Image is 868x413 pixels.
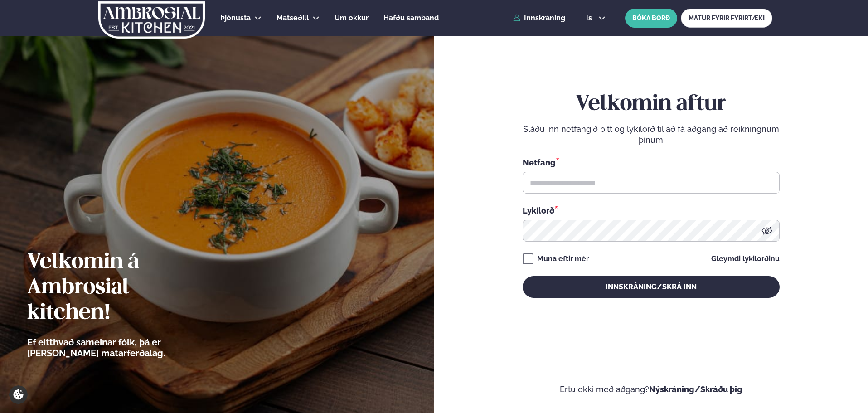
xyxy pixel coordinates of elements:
[681,9,772,28] a: MATUR FYRIR FYRIRTÆKI
[220,14,251,22] span: Þjónusta
[513,14,565,22] a: Innskráning
[335,13,369,24] a: Um okkur
[27,337,215,359] p: Ef eitthvað sameinar fólk, þá er [PERSON_NAME] matarferðalag.
[461,384,841,395] p: Ertu ekki með aðgang?
[523,156,780,168] div: Netfang
[27,250,215,326] h2: Velkomin á Ambrosial kitchen!
[383,14,439,22] span: Hafðu samband
[9,385,28,404] a: Cookie settings
[276,14,309,22] span: Matseðill
[220,13,251,24] a: Þjónusta
[383,13,439,24] a: Hafðu samband
[649,384,742,394] a: Nýskráning/Skráðu þig
[276,13,309,24] a: Matseðill
[625,9,677,28] button: BÓKA BORÐ
[523,204,780,216] div: Lykilorð
[523,92,780,117] h2: Velkomin aftur
[523,124,780,146] p: Sláðu inn netfangið þitt og lykilorð til að fá aðgang að reikningnum þínum
[579,15,613,22] button: is
[335,14,369,22] span: Um okkur
[586,15,595,22] span: is
[523,276,780,298] button: Innskráning/Skrá inn
[97,1,206,39] img: logo
[711,255,780,262] a: Gleymdi lykilorðinu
